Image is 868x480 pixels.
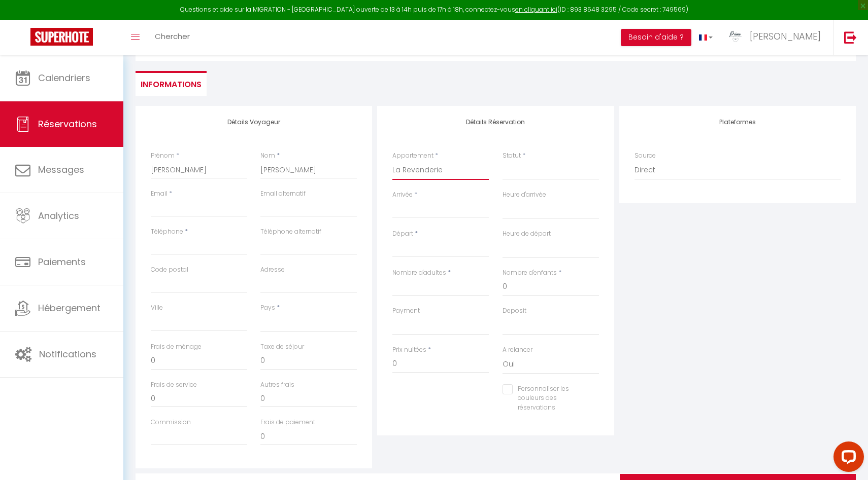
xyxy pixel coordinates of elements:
span: Paiements [38,255,86,268]
li: Informations [136,71,207,96]
span: Chercher [155,31,190,42]
label: Payment [392,306,420,316]
label: Email alternatif [260,189,306,199]
label: Deposit [503,306,526,316]
label: Frais de paiement [260,418,315,427]
button: Besoin d'aide ? [621,29,691,46]
label: Adresse [260,265,285,275]
span: [PERSON_NAME] [750,30,821,43]
label: Appartement [392,151,433,161]
label: Personnaliser les couleurs des réservations [513,384,586,413]
label: Départ [392,229,413,239]
label: Autres frais [260,380,294,390]
h4: Plateformes [635,119,841,126]
label: Prénom [151,151,175,161]
iframe: LiveChat chat widget [825,437,868,480]
span: Analytics [38,209,79,222]
label: Heure d'arrivée [503,190,546,200]
span: Hébergement [38,302,101,314]
label: Source [635,151,656,161]
label: Statut [503,151,521,161]
label: Pays [260,303,275,313]
img: ... [728,29,743,44]
label: Téléphone [151,227,183,237]
label: Prix nuitées [392,345,426,355]
a: Chercher [147,20,197,55]
img: Super Booking [30,28,93,46]
label: Nombre d'enfants [503,268,557,278]
label: Code postal [151,265,188,275]
label: Taxe de séjour [260,342,304,352]
label: Frais de service [151,380,197,390]
label: Nombre d'adultes [392,268,446,278]
span: Calendriers [38,71,90,84]
label: Frais de ménage [151,342,202,352]
label: A relancer [503,345,532,355]
a: ... [PERSON_NAME] [720,20,833,55]
h4: Détails Voyageur [151,119,357,126]
label: Nom [260,151,275,161]
h4: Détails Réservation [392,119,598,126]
a: en cliquant ici [515,5,557,14]
span: Messages [38,163,84,176]
label: Arrivée [392,190,413,200]
span: Notifications [39,348,96,360]
label: Ville [151,303,163,313]
label: Email [151,189,168,199]
span: Réservations [38,118,97,130]
label: Commission [151,418,191,427]
label: Téléphone alternatif [260,227,321,237]
label: Heure de départ [503,229,551,239]
img: logout [844,31,857,44]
